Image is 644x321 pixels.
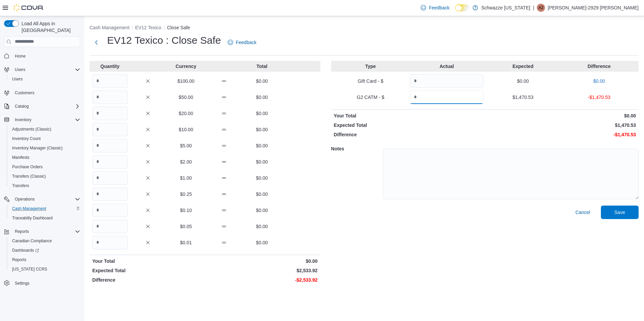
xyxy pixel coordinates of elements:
[9,135,80,143] span: Inventory Count
[9,163,45,171] a: Purchase Orders
[12,195,80,203] span: Operations
[236,39,256,46] span: Feedback
[334,122,484,129] p: Expected Total
[15,53,26,59] span: Home
[12,66,28,74] button: Users
[9,265,80,273] span: Washington CCRS
[206,277,317,283] p: -$2,533.92
[562,63,636,70] p: Difference
[135,25,161,30] button: EV12 Texico
[486,122,636,129] p: $1,470.53
[9,163,80,171] span: Purchase Orders
[12,145,63,151] span: Inventory Manager (Classic)
[12,257,26,262] span: Reports
[9,172,80,180] span: Transfers (Classic)
[12,52,28,60] a: Home
[410,63,483,70] p: Actual
[92,220,128,233] input: Quantity
[168,78,204,84] p: $100.00
[168,142,204,149] p: $5.00
[1,194,83,204] button: Operations
[244,239,280,246] p: $0.00
[9,237,55,245] a: Canadian Compliance
[12,183,29,188] span: Transfers
[168,94,204,101] p: $50.00
[418,1,452,14] a: Feedback
[90,25,129,30] button: Cash Management
[334,112,484,119] p: Your Total
[486,78,559,84] p: $0.00
[334,63,407,70] p: Type
[533,4,534,12] p: |
[7,236,83,246] button: Canadian Compliance
[9,205,80,213] span: Cash Management
[107,34,221,47] h1: EV12 Texico : Close Safe
[12,206,46,211] span: Cash Management
[92,277,203,283] p: Difference
[12,215,53,221] span: Traceabilty Dashboard
[537,4,545,12] div: Adrian-2929 Telles
[9,135,43,143] a: Inventory Count
[9,172,49,180] a: Transfers (Classic)
[7,153,83,162] button: Manifests
[15,197,35,202] span: Operations
[334,131,484,138] p: Difference
[168,191,204,198] p: $0.25
[19,20,80,34] span: Load All Apps in [GEOGRAPHIC_DATA]
[1,115,83,124] button: Inventory
[429,4,449,11] span: Feedback
[9,237,80,245] span: Canadian Compliance
[244,126,280,133] p: $0.00
[7,172,83,181] button: Transfers (Classic)
[9,144,65,152] a: Inventory Manager (Classic)
[12,227,32,236] button: Reports
[614,209,625,216] span: Save
[9,205,49,213] a: Cash Management
[12,102,31,110] button: Catalog
[92,171,128,185] input: Quantity
[562,78,636,84] p: $0.00
[9,182,32,190] a: Transfers
[12,136,41,141] span: Inventory Count
[9,144,80,152] span: Inventory Manager (Classic)
[15,117,31,122] span: Inventory
[12,279,80,287] span: Settings
[168,110,204,117] p: $20.00
[9,256,29,264] a: Reports
[486,131,636,138] p: -$1,470.53
[410,74,483,88] input: Quantity
[90,36,103,49] button: Next
[1,227,83,236] button: Reports
[15,67,25,72] span: Users
[7,74,83,84] button: Users
[562,94,636,101] p: -$1,470.53
[539,4,544,12] span: A2
[4,48,80,306] nav: Complex example
[7,124,83,134] button: Adjustments (Classic)
[90,24,639,32] nav: An example of EuiBreadcrumbs
[334,94,407,101] p: G2 CATM - $
[92,107,128,120] input: Quantity
[92,236,128,249] input: Quantity
[12,227,80,236] span: Reports
[455,11,455,12] span: Dark Mode
[244,175,280,181] p: $0.00
[168,207,204,214] p: $0.10
[9,214,80,222] span: Traceabilty Dashboard
[9,214,55,222] a: Traceabilty Dashboard
[7,246,83,255] a: Dashboards
[168,239,204,246] p: $0.01
[9,256,80,264] span: Reports
[9,75,25,83] a: Users
[225,36,259,49] a: Feedback
[12,164,43,170] span: Purchase Orders
[92,63,128,70] p: Quantity
[9,125,54,133] a: Adjustments (Classic)
[92,139,128,152] input: Quantity
[244,158,280,165] p: $0.00
[7,204,83,213] button: Cash Management
[12,174,46,179] span: Transfers (Classic)
[7,143,83,153] button: Inventory Manager (Classic)
[244,94,280,101] p: $0.00
[92,187,128,201] input: Quantity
